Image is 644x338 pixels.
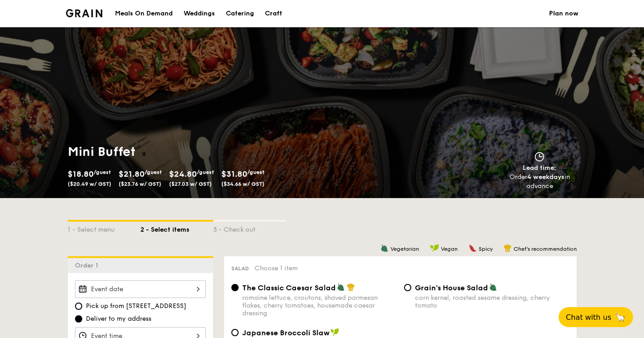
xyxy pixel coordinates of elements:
[66,9,103,17] a: Logotype
[615,312,626,323] span: 🦙
[533,152,546,162] img: icon-clock.2db775ea.svg
[119,169,145,179] span: $21.80
[140,222,213,234] div: 2 - Select items
[527,173,564,181] strong: 4 weekdays
[242,294,397,317] div: romaine lettuce, croutons, shaved parmesan flakes, cherry tomatoes, housemade caesar dressing
[566,313,611,322] span: Chat with us
[68,222,140,234] div: 1 - Select menu
[86,302,186,311] span: Pick up from [STREET_ADDRESS]
[68,144,319,160] h1: Mini Buffet
[75,262,102,269] span: Order 1
[504,244,512,252] img: icon-chef-hat.a58ddaea.svg
[441,246,458,252] span: Vegan
[66,9,103,17] img: Grain
[404,284,411,291] input: Grain's House Saladcorn kernel, roasted sesame dressing, cherry tomato
[499,173,580,191] div: Order in advance
[221,169,247,179] span: $31.80
[75,303,82,310] input: Pick up from [STREET_ADDRESS]
[145,169,162,175] span: /guest
[242,328,329,337] span: Japanese Broccoli Slaw
[247,169,265,175] span: /guest
[213,222,286,234] div: 3 - Check out
[221,181,265,187] span: ($34.66 w/ GST)
[415,283,488,292] span: Grain's House Salad
[242,283,336,292] span: The Classic Caesar Salad
[559,307,633,327] button: Chat with us🦙
[197,169,214,175] span: /guest
[119,181,161,187] span: ($23.76 w/ GST)
[390,246,419,252] span: Vegetarian
[169,181,212,187] span: ($27.03 w/ GST)
[337,283,345,291] img: icon-vegetarian.fe4039eb.svg
[231,329,239,336] input: Japanese Broccoli Slawgreek extra virgin olive oil, kizami [PERSON_NAME], yuzu soy-sesame dressing
[430,244,439,252] img: icon-vegan.f8ff3823.svg
[415,294,569,309] div: corn kernel, roasted sesame dressing, cherry tomato
[479,246,493,252] span: Spicy
[469,244,477,252] img: icon-spicy.37a8142b.svg
[255,264,298,272] span: Choose 1 item
[523,164,556,172] span: Lead time:
[231,284,239,291] input: The Classic Caesar Saladromaine lettuce, croutons, shaved parmesan flakes, cherry tomatoes, house...
[68,169,94,179] span: $18.80
[514,246,577,252] span: Chef's recommendation
[231,265,249,272] span: Salad
[68,181,111,187] span: ($20.49 w/ GST)
[489,283,497,291] img: icon-vegetarian.fe4039eb.svg
[75,315,82,323] input: Deliver to my address
[94,169,111,175] span: /guest
[347,283,355,291] img: icon-chef-hat.a58ddaea.svg
[86,314,151,323] span: Deliver to my address
[380,244,389,252] img: icon-vegetarian.fe4039eb.svg
[169,169,197,179] span: $24.80
[330,328,339,336] img: icon-vegan.f8ff3823.svg
[75,280,206,298] input: Event date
